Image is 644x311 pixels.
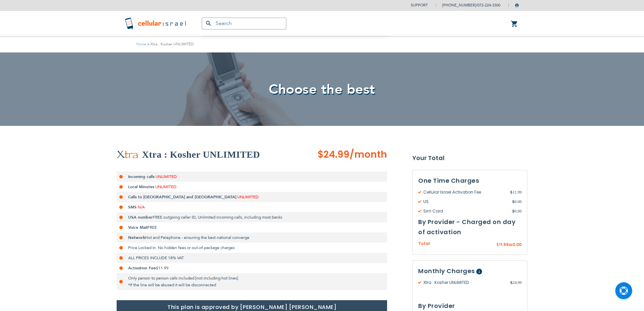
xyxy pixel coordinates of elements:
a: Home [136,42,146,47]
h3: By Provider [418,301,522,311]
span: Help [476,269,482,274]
li: / [435,0,500,10]
a: [PHONE_NUMBER] [442,3,476,8]
strong: Activation Fee [128,265,156,271]
h2: Xtra : Kosher UNLIMITED [142,148,260,161]
span: $ [510,280,512,286]
span: Monthly Charges [418,267,475,275]
span: 11.99 [499,242,509,247]
span: UNLIMITED [156,174,177,179]
span: $11.99 [156,265,169,271]
span: $ [512,199,515,205]
li: ALL PRICES INCLUDE 18% VAT [117,253,387,263]
span: $ [496,242,499,248]
span: 11.99 [510,189,522,195]
strong: Network [128,235,145,240]
span: 0.00 [512,242,522,247]
img: Cellular Israel [124,17,188,30]
strong: Local Minutes [128,184,154,190]
li: Xtra : Kosher UNLIMITED [146,41,194,47]
span: ₪ [509,242,512,248]
img: Xtra : Kosher UNLIMITED [117,150,139,159]
span: Total [418,241,430,247]
span: FREE [147,225,157,230]
input: Search [202,18,286,29]
a: 072-224-3300 [477,3,500,8]
strong: USA number [128,215,153,220]
span: 0.00 [512,208,522,214]
span: 0.00 [512,199,522,205]
li: Price Locked In: No hidden fees or out-of-package charges [117,243,387,253]
span: $ [512,208,515,214]
h3: One Time Charges [418,176,522,186]
span: UNLIMITED [237,194,259,200]
span: N/A [138,204,145,210]
span: $24.99 [317,148,350,161]
strong: Incoming calls [128,174,154,179]
span: US [418,199,512,205]
h3: By Provider - Charged on day of activation [418,217,522,237]
strong: Calls to [GEOGRAPHIC_DATA] and [GEOGRAPHIC_DATA] [128,194,236,200]
span: Xtra : Kosher UNLIMITED [418,280,510,286]
strong: SMS [128,204,137,210]
strong: Voice Mail [128,225,147,230]
span: Hot and Pelephone - ensuring the best national converge [145,235,249,240]
span: /month [350,148,387,161]
span: 24.99 [510,280,522,286]
li: Only person to person calls included [not including hot lines] *If the line will be abused it wil... [117,273,387,290]
span: UNLIMITED [155,184,176,190]
span: Sim Card [418,208,512,214]
span: Choose the best [269,80,375,99]
span: FREE outgoing caller ID, Unlimited incoming calls, including most banks [153,215,282,220]
strong: Your Total [412,153,527,163]
span: $ [510,189,512,195]
span: Cellular Israel Activation Fee [418,189,510,195]
a: Support [411,3,428,8]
